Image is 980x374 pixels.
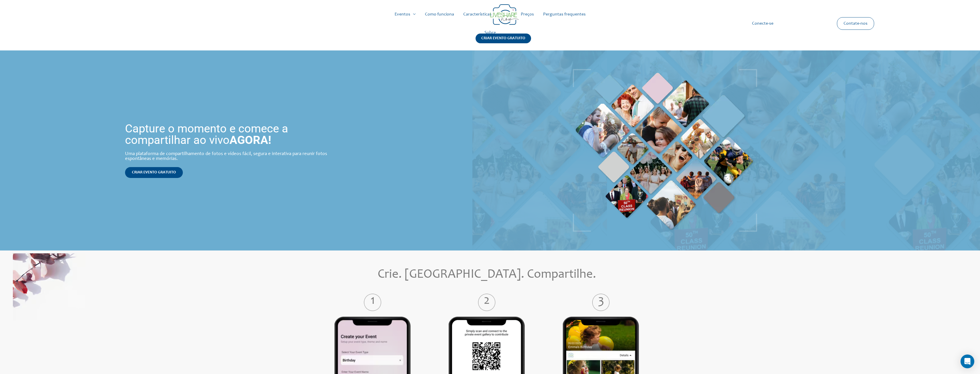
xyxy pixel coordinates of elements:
a: CRIAR EVENTO GRATUITO [125,167,183,178]
font: Sobre [484,30,496,35]
font: Uma plataforma de compartilhamento de fotos e vídeos fácil, segura e interativa para reunir fotos... [125,152,327,161]
a: Sobre [480,24,500,42]
a: Preços [516,5,538,24]
font: Características [463,12,492,17]
img: Cabine de fotos ao vivo [573,69,757,232]
font: Contate-nos [844,21,868,26]
font: 1 [371,295,375,307]
nav: Navegação do site [10,5,970,42]
font: 2 [484,295,490,307]
a: Conecte-se [747,14,778,33]
img: Compartilhamento de fotos online [13,253,85,320]
font: CRIAR EVENTO GRATUITO [132,171,176,175]
font: Como funciona [425,12,454,17]
a: Como funciona [420,5,459,24]
font: 3 [598,295,604,307]
img: Logotipo do LiveShare - Capture e compartilhe memórias de eventos [490,4,519,25]
a: Características [459,5,496,24]
font: AGORA! [229,133,271,147]
a: Contate-nos [839,17,872,30]
a: Eventos [390,5,420,24]
div: Abra o Intercom Messenger [961,355,974,368]
font: Capture o momento e comece a compartilhar ao vivo [125,122,288,147]
font: Conecte-se [752,21,773,26]
font: Crie. [GEOGRAPHIC_DATA]. Compartilhe. [378,269,596,281]
a: CRIAR EVENTO GRATUITO [476,34,531,50]
font: CRIAR EVENTO GRATUITO [481,36,525,40]
a: Perguntas frequentes [538,5,590,24]
font: Perguntas frequentes [543,12,586,17]
font: Eventos [395,12,410,17]
font: Preços [521,12,534,17]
